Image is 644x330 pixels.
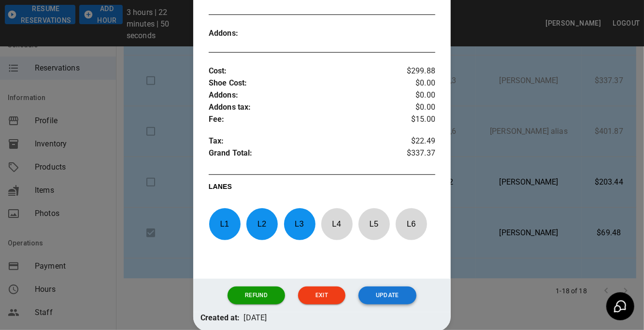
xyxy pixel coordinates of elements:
[209,135,398,147] p: Tax :
[200,312,240,324] p: Created at:
[398,65,435,77] p: $299.88
[398,135,435,147] p: $22.49
[209,101,398,114] p: Addons tax :
[398,101,435,114] p: $0.00
[209,89,398,101] p: Addons :
[209,65,398,77] p: Cost :
[209,213,241,235] p: L 1
[398,114,435,126] p: $15.00
[209,182,435,195] p: LANES
[358,287,416,304] button: Update
[321,213,353,235] p: L 4
[395,213,427,235] p: L 6
[209,77,398,89] p: Shoe Cost :
[228,287,285,304] button: Refund
[284,213,315,235] p: L 3
[398,77,435,89] p: $0.00
[298,287,345,304] button: Exit
[246,213,278,235] p: L 2
[398,89,435,101] p: $0.00
[398,147,435,162] p: $337.37
[358,213,390,235] p: L 5
[209,147,398,162] p: Grand Total :
[244,312,267,324] p: [DATE]
[209,28,265,40] p: Addons :
[209,114,398,126] p: Fee :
